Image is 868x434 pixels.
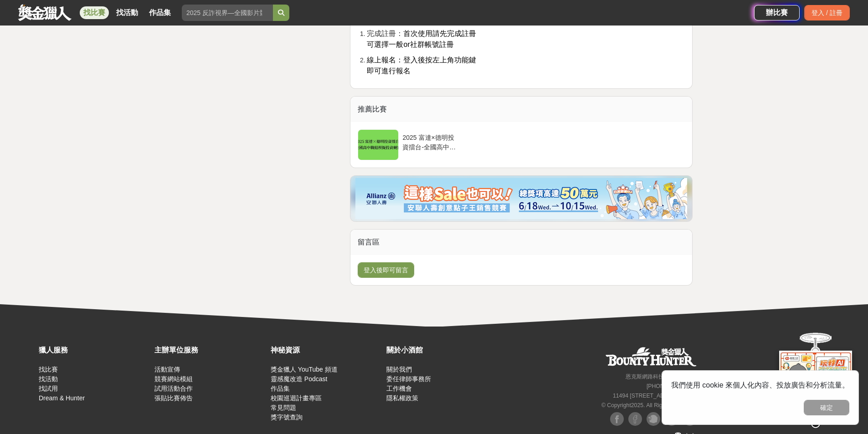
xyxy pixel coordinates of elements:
a: 試用活動合作 [154,385,193,392]
div: 2025 富達×德明投資擂台-全國高中職組模擬投資競賽 [402,133,459,150]
img: Facebook [610,412,624,426]
img: Facebook [628,412,642,426]
a: 競賽網站模組 [154,375,193,383]
a: 2025 富達×德明投資擂台-全國高中職組模擬投資競賽 [358,129,463,160]
span: 即可進行報名 [367,67,411,75]
a: 校園巡迴計畫專區 [271,394,322,402]
a: 找比賽 [39,366,58,373]
span: 首次使用請先完成註冊 [403,30,476,37]
div: 關於小酒館 [386,345,498,356]
div: 推薦比賽 [350,97,692,122]
small: © Copyright 2025 . All Rights Reserved. [601,402,697,408]
a: 找比賽 [80,6,109,19]
span: 可選擇一般or社群帳號註冊 [367,41,453,48]
a: 作品集 [271,385,290,392]
span: 完成註冊： [367,30,403,37]
div: 神秘資源 [271,345,382,356]
img: Plurk [647,412,660,426]
a: 獎字號查詢 [271,414,303,421]
div: 登入 / 註冊 [804,5,850,20]
a: 找試用 [39,385,58,392]
a: 找活動 [39,375,58,383]
a: 辦比賽 [754,5,800,20]
span: 我們使用 cookie 來個人化內容、投放廣告和分析流量。 [671,381,849,389]
div: 主辦單位服務 [154,345,266,356]
a: 活動宣傳 [154,366,180,373]
img: dcc59076-91c0-4acb-9c6b-a1d413182f46.png [355,178,687,219]
a: 獎金獵人 YouTube 頻道 [271,366,338,373]
button: 確定 [804,400,849,415]
button: 登入後即可留言 [358,262,414,278]
input: 2025 反詐視界—全國影片競賽 [182,5,273,21]
span: 線上報名：登入後按左上角功能鍵 [367,56,476,64]
a: 工作機會 [386,385,412,392]
a: 張貼比賽佈告 [154,394,193,402]
small: 11494 [STREET_ADDRESS] 3 樓 [613,393,697,399]
div: 獵人服務 [39,345,150,356]
a: 常見問題 [271,404,296,411]
a: Dream & Hunter [39,394,85,402]
div: 留言區 [350,230,692,255]
a: 找活動 [113,6,142,19]
small: 恩克斯網路科技股份有限公司 [626,373,697,380]
a: 委任律師事務所 [386,375,431,383]
a: 靈感魔改造 Podcast [271,375,327,383]
a: 隱私權政策 [386,394,418,402]
a: 作品集 [145,6,175,19]
small: [PHONE_NUMBER] [647,383,697,389]
a: 關於我們 [386,366,412,373]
